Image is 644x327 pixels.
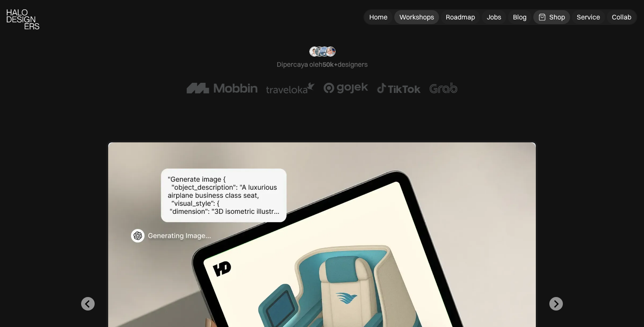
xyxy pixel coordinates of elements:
button: Go to last slide [81,297,95,311]
span: 50k+ [322,60,338,68]
div: Jobs [487,13,501,22]
a: Service [572,10,605,24]
button: Next slide [549,297,563,311]
a: Blog [508,10,532,24]
a: Home [364,10,393,24]
div: Collab [612,13,631,22]
div: Service [577,13,600,22]
a: Collab [607,10,636,24]
a: Roadmap [441,10,480,24]
div: Workshops [399,13,434,22]
div: Roadmap [446,13,475,22]
a: Workshops [394,10,439,24]
div: Blog [513,13,527,22]
div: Home [369,13,387,22]
div: Dipercaya oleh designers [277,60,368,69]
a: Shop [533,10,570,24]
div: Shop [549,13,565,22]
a: Jobs [482,10,506,24]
